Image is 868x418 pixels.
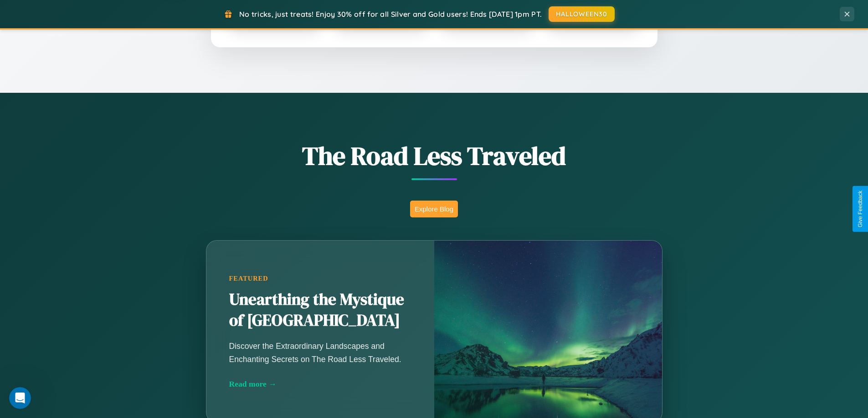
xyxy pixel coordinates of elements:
h1: The Road Less Traveled [161,138,708,173]
button: Explore Blog [410,201,458,217]
div: Featured [229,275,411,282]
div: Give Feedback [857,191,863,227]
span: No tricks, just treats! Enjoy 30% off for all Silver and Gold users! Ends [DATE] 1pm PT. [239,10,542,19]
div: Read more → [229,379,411,389]
p: Discover the Extraordinary Landscapes and Enchanting Secrets on The Road Less Traveled. [229,340,411,365]
button: HALLOWEEN30 [549,6,615,22]
h2: Unearthing the Mystique of [GEOGRAPHIC_DATA] [229,289,411,331]
iframe: Intercom live chat [9,387,31,409]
